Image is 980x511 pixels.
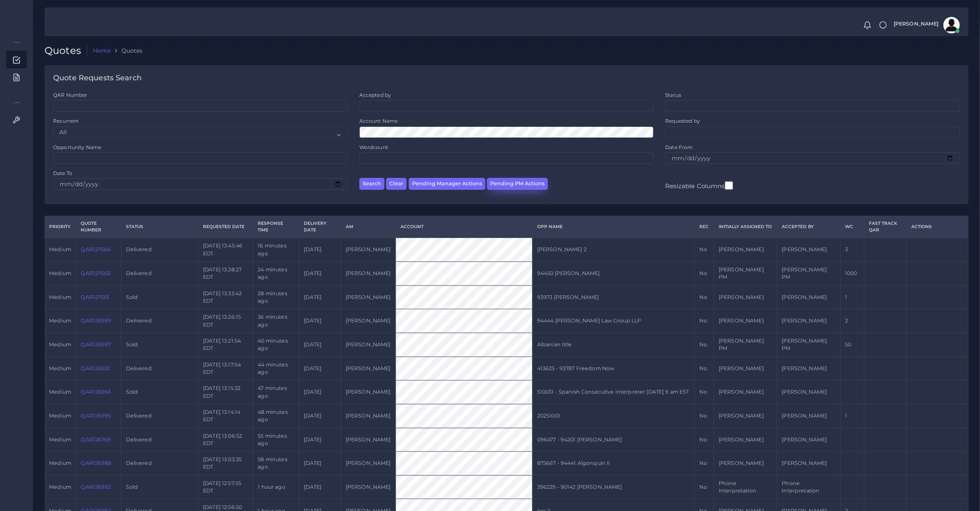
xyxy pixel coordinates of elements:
[253,285,299,309] td: 28 minutes ago
[532,380,695,404] td: 510031 - Spanish Consecutive Interpreter [DATE] 9 am EST
[386,178,407,190] button: Clear
[253,309,299,333] td: 36 minutes ago
[532,404,695,428] td: 20251001
[777,238,840,261] td: [PERSON_NAME]
[695,216,714,238] th: REC
[81,413,111,419] a: QAR126995
[532,238,695,261] td: [PERSON_NAME] 2
[695,309,714,333] td: No
[49,317,71,324] span: medium
[665,91,681,98] label: Status
[198,309,253,333] td: [DATE] 13:26:15 EDT
[49,365,71,371] span: medium
[198,333,253,357] td: [DATE] 13:21:54 EDT
[777,475,840,499] td: Phone Interpretation
[121,333,198,357] td: Sold
[695,333,714,357] td: No
[49,389,71,395] span: medium
[53,91,87,98] label: QAR Number
[299,452,341,476] td: [DATE]
[121,216,198,238] th: Status
[487,178,548,190] button: Pending PM Actions
[341,357,396,380] td: [PERSON_NAME]
[714,216,777,238] th: Initially Assigned to
[777,380,840,404] td: [PERSON_NAME]
[341,404,396,428] td: [PERSON_NAME]
[121,309,198,333] td: Delivered
[695,261,714,285] td: No
[53,117,79,124] label: Recurrent
[81,365,110,371] a: QAR126532
[299,238,341,261] td: [DATE]
[299,428,341,452] td: [DATE]
[81,294,109,300] a: QAR127001
[253,333,299,357] td: 40 minutes ago
[81,341,111,348] a: QAR126997
[532,452,695,476] td: 875667 - 94441 Algonquin Il
[777,309,840,333] td: [PERSON_NAME]
[93,47,111,55] a: Home
[359,178,384,190] button: Search
[198,261,253,285] td: [DATE] 13:38:27 EDT
[341,333,396,357] td: [PERSON_NAME]
[198,452,253,476] td: [DATE] 13:03:35 EDT
[725,180,733,191] input: Resizable Columns
[121,380,198,404] td: Sold
[840,309,864,333] td: 2
[49,436,71,443] span: medium
[253,404,299,428] td: 48 minutes ago
[53,74,142,83] h4: Quote Requests Search
[198,357,253,380] td: [DATE] 13:17:54 EDT
[714,428,777,452] td: [PERSON_NAME]
[409,178,485,190] button: Pending Manager Actions
[121,357,198,380] td: Delivered
[253,357,299,380] td: 44 minutes ago
[81,484,111,490] a: QAR126993
[532,261,695,285] td: 94450 [PERSON_NAME]
[121,404,198,428] td: Delivered
[253,475,299,499] td: 1 hour ago
[714,309,777,333] td: [PERSON_NAME]
[777,285,840,309] td: [PERSON_NAME]
[840,261,864,285] td: 1000
[840,238,864,261] td: 3
[532,475,695,499] td: 396229 - 90142 [PERSON_NAME]
[53,170,72,177] label: Date To
[695,452,714,476] td: No
[714,261,777,285] td: [PERSON_NAME] PM
[777,357,840,380] td: [PERSON_NAME]
[299,333,341,357] td: [DATE]
[714,452,777,476] td: [PERSON_NAME]
[532,333,695,357] td: Albanian title
[840,285,864,309] td: 1
[198,285,253,309] td: [DATE] 13:33:42 EDT
[341,380,396,404] td: [PERSON_NAME]
[121,285,198,309] td: Sold
[840,404,864,428] td: 1
[359,144,388,151] label: Wordcount
[121,261,198,285] td: Delivered
[532,285,695,309] td: 93973 [PERSON_NAME]
[49,294,71,300] span: medium
[714,357,777,380] td: [PERSON_NAME]
[695,475,714,499] td: No
[81,317,111,324] a: QAR126999
[49,341,71,348] span: medium
[777,216,840,238] th: Accepted by
[840,216,864,238] th: WC
[49,246,71,252] span: medium
[714,404,777,428] td: [PERSON_NAME]
[864,216,906,238] th: Fast Track QAR
[532,428,695,452] td: 096477 - 94201 [PERSON_NAME]
[695,238,714,261] td: No
[341,261,396,285] td: [PERSON_NAME]
[341,452,396,476] td: [PERSON_NAME]
[81,389,111,395] a: QAR126966
[253,380,299,404] td: 47 minutes ago
[777,428,840,452] td: [PERSON_NAME]
[341,216,396,238] th: AM
[49,413,71,419] span: medium
[532,357,695,380] td: 413623 - 93787 Freedom Now
[49,270,71,276] span: medium
[121,452,198,476] td: Delivered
